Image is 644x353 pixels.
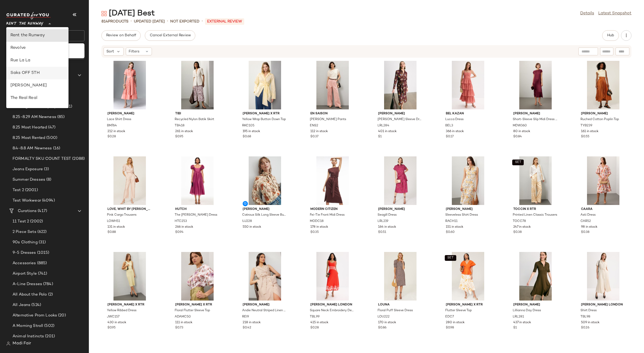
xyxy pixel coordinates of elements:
div: Revolve [10,45,64,51]
button: Hub [602,30,619,41]
button: Review on Behalf [101,30,141,41]
span: (2) [47,292,53,298]
span: Love, Whit by [PERSON_NAME] [107,207,152,212]
span: REI9 [242,315,249,319]
span: LOWH51 [107,219,120,224]
img: cfy_white_logo.C9jOOHJF.svg [6,12,51,19]
span: MDW360 [513,123,527,128]
span: $0.84 [513,134,522,139]
span: $0.68 [243,134,251,139]
span: RACH11 [445,219,458,224]
img: TBL99.jpg [306,252,359,301]
div: undefined-list [6,27,69,108]
img: TYB239.jpg [577,61,630,109]
span: 550 in stock [243,225,261,230]
span: $0.86 [378,326,386,330]
span: (784) [42,281,53,287]
span: 98 in stock [581,225,597,230]
span: (2002) [29,219,43,225]
span: LRL281 [513,315,524,319]
span: $0.51 [378,230,386,235]
img: ADAMC50.jpg [171,252,224,301]
span: Animal Instincts [13,333,44,339]
span: $0.95 [175,134,183,139]
span: [PERSON_NAME] x RTR [243,111,287,116]
img: LOU222.jpg [374,252,427,301]
span: $1 [513,326,517,330]
span: (201) [44,333,55,339]
span: Andie Neutral Striped Linen Dress [242,308,287,313]
span: Lace Shirt Dress [107,117,131,122]
span: (2088) [71,156,85,162]
span: $0.35 [310,230,319,235]
span: Yellow Ribbed Dress [107,308,136,313]
span: Recycled Nylon Batik Skirt [175,117,214,122]
span: [PERSON_NAME] [107,111,152,116]
span: Tibi [175,111,220,116]
span: [PERSON_NAME] [378,207,423,212]
img: UJ228.jpg [238,156,291,205]
span: TBL98 [580,315,590,319]
span: 218 in stock [243,320,261,325]
span: $0.60 [446,230,455,235]
span: [PERSON_NAME] London [310,303,355,307]
p: External REVIEW [205,18,244,25]
span: ADAMC50 [175,315,191,319]
img: EDC7.jpg [442,252,494,301]
span: Madi Fair [13,340,31,347]
img: LRL281.jpg [509,252,562,301]
span: 111 in stock [175,320,192,325]
span: The [PERSON_NAME] Dress [175,213,217,217]
span: [PERSON_NAME] Pants [310,117,346,122]
span: 90s Clothing [13,239,38,245]
img: HTC253.jpg [171,156,224,205]
span: 8.4-8.8 AM Newness [13,145,52,151]
span: EDC7 [445,315,454,319]
div: The Real Real [10,95,64,101]
span: FORMALTY SKU COUNT TEST [13,156,71,162]
span: TB418 [175,123,185,128]
div: Products [101,19,128,24]
span: $0.94 [175,230,184,235]
span: 131 in stock [107,225,125,230]
span: Test 2 [13,187,24,193]
span: (85) [56,114,65,120]
span: TYB239 [580,123,592,128]
span: TOCCIN X RTR [513,207,558,212]
span: Sleeveless Shirt Dress [445,213,478,217]
a: Latest Snapshot [598,10,631,17]
div: Saks OFF 5TH [10,70,64,76]
img: TBL98.jpg [577,252,630,301]
p: updated [DATE] [134,19,165,24]
span: $0.38 [513,230,522,235]
span: $0.98 [446,326,454,330]
span: TBL99 [310,315,320,319]
span: CAARA [581,207,625,212]
span: 151 in stock [446,225,463,230]
p: Not Exported [170,19,200,24]
span: 195 in stock [243,129,260,134]
img: svg%3e [101,11,107,16]
span: 112 in stock [310,129,328,134]
span: [PERSON_NAME] [581,111,625,116]
span: (741) [37,271,47,277]
span: Curations [18,208,37,214]
span: (31) [38,239,46,245]
span: 430 in stock [107,320,126,325]
span: Lillianna Day Dress [513,308,541,313]
span: BEL KAZAN [446,111,490,116]
span: [PERSON_NAME] [378,111,423,116]
span: SET [515,161,521,164]
span: 401 in stock [378,129,397,134]
img: LRL284.jpg [374,61,427,109]
span: $0.17 [446,134,454,139]
span: Fei-Tie Front Midi Dress [310,213,345,217]
span: (1015) [36,250,49,256]
span: (16) [52,145,60,151]
span: [PERSON_NAME] [513,303,558,307]
span: 9-5 Dresses [13,250,36,256]
span: En Saison [310,111,355,116]
span: [PERSON_NAME] [513,111,558,116]
span: Accessories [13,260,36,266]
span: $0.42 [243,326,251,330]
